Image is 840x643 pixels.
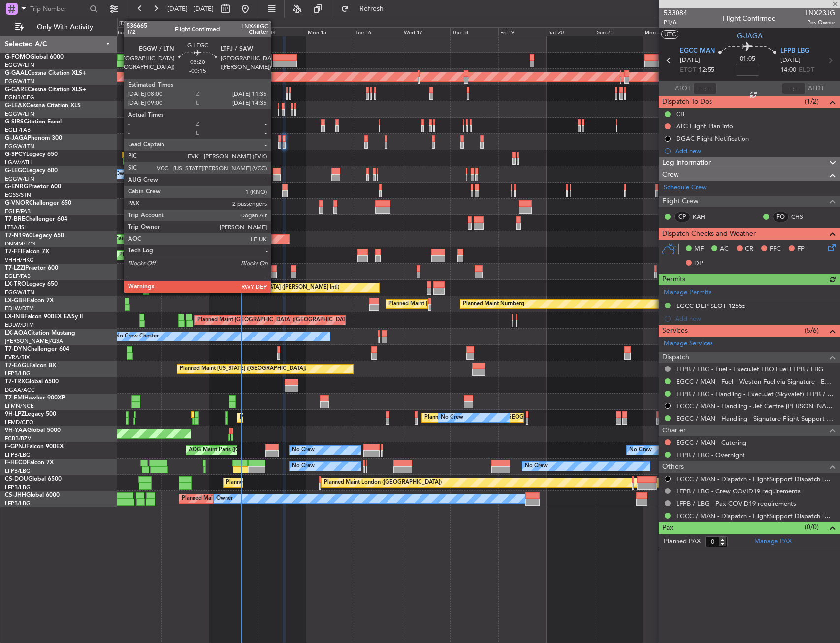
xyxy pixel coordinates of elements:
[5,435,31,442] a: FCBB/BZV
[463,297,524,311] div: Planned Maint Nurnberg
[5,70,28,76] span: G-GAAL
[5,484,31,491] a: LFPB/LBG
[662,425,686,436] span: Charter
[113,27,161,36] div: Thu 11
[699,65,714,75] span: 12:55
[5,444,26,450] span: F-GPNJ
[676,512,835,520] a: EGCC / MAN - Dispatch - FlightSupport Dispatch [GEOGRAPHIC_DATA]
[5,168,58,174] a: G-LEGCLegacy 600
[797,245,805,254] span: FP
[167,4,214,13] span: [DATE] - [DATE]
[676,122,733,130] div: ATC Flight Plan info
[115,167,132,182] div: Owner
[5,78,34,85] a: EGGW/LTN
[182,491,337,506] div: Planned Maint [GEOGRAPHIC_DATA] ([GEOGRAPHIC_DATA])
[5,500,31,507] a: LFPB/LBG
[5,476,28,482] span: CS-DOU
[676,390,835,398] a: LFPB / LBG - Handling - ExecuJet (Skyvalet) LFPB / LBG
[5,216,67,222] a: T7-BREChallenger 604
[737,31,763,41] span: G-JAGA
[11,19,107,35] button: Only With Activity
[5,321,34,329] a: EDLW/DTM
[336,1,395,17] button: Refresh
[5,103,26,109] span: G-LEAX
[694,245,704,254] span: MF
[662,96,712,108] span: Dispatch To-Dos
[662,157,712,169] span: Leg Information
[5,256,34,264] a: VHHH/HKG
[5,411,25,417] span: 9H-LPZ
[5,289,34,296] a: EGGW/LTN
[676,451,745,459] a: LFPB / LBG - Overnight
[5,298,54,304] a: LX-GBHFalcon 7X
[676,402,835,410] a: EGCC / MAN - Handling - Jet Centre [PERSON_NAME] Aviation EGNV / MME
[799,65,814,75] span: ELDT
[680,56,700,65] span: [DATE]
[351,5,392,12] span: Refresh
[676,365,823,373] a: LFPB / LBG - Fuel - ExecuJet FBO Fuel LFPB / LBG
[5,94,34,101] a: EGNR/CEG
[324,475,442,490] div: Planned Maint London ([GEOGRAPHIC_DATA])
[5,363,56,368] a: T7-EAGLFalcon 8X
[226,167,381,182] div: Planned Maint [GEOGRAPHIC_DATA] ([GEOGRAPHIC_DATA])
[5,249,22,255] span: T7-FFI
[694,259,703,269] span: DP
[424,410,564,425] div: Planned [GEOGRAPHIC_DATA] ([GEOGRAPHIC_DATA])
[5,216,25,222] span: T7-BRE
[680,46,715,56] span: EGCC MAN
[525,459,548,474] div: No Crew
[676,438,746,447] a: EGCC / MAN - Catering
[5,337,63,345] a: [PERSON_NAME]/QSA
[5,87,86,92] a: G-GARECessna Citation XLS+
[119,248,234,263] div: Planned Maint Tianjin ([GEOGRAPHIC_DATA])
[5,103,81,109] a: G-LEAXCessna Citation XLS
[140,134,295,149] div: Planned Maint [GEOGRAPHIC_DATA] ([GEOGRAPHIC_DATA])
[5,159,32,166] a: LGAV/ATH
[662,352,689,363] span: Dispatch
[5,233,64,239] a: T7-N1960Legacy 650
[5,126,31,134] a: EGLF/FAB
[5,265,58,271] a: T7-LZZIPraetor 600
[5,70,86,76] a: G-GAALCessna Citation XLS+
[773,212,789,222] div: FO
[5,379,25,385] span: T7-TRX
[595,27,643,36] div: Sun 21
[5,330,75,336] a: LX-AOACitation Mustang
[5,152,58,157] a: G-SPCYLegacy 650
[629,443,652,458] div: No Crew
[5,152,26,157] span: G-SPCY
[5,87,28,92] span: G-GARE
[5,281,58,287] a: LX-TROLegacy 650
[723,13,776,24] div: Flight Confirmed
[5,314,24,320] span: LX-INB
[119,20,136,28] div: [DATE]
[5,346,69,352] a: T7-DYNChallenger 604
[5,184,28,190] span: G-ENRG
[662,228,756,240] span: Dispatch Checks and Weather
[676,377,835,386] a: EGCC / MAN - Fuel - Weston Fuel via Signature - EGCC / MAN
[5,492,60,498] a: CS-JHHGlobal 6000
[197,313,353,328] div: Planned Maint [GEOGRAPHIC_DATA] ([GEOGRAPHIC_DATA])
[664,183,707,193] a: Schedule Crew
[115,329,159,344] div: No Crew Chester
[664,8,687,18] span: 533084
[5,476,62,482] a: CS-DOUGlobal 6500
[664,18,687,27] span: P1/6
[662,325,688,337] span: Services
[770,245,781,254] span: FFC
[780,56,801,65] span: [DATE]
[664,339,713,349] a: Manage Services
[141,232,252,246] div: AOG Maint London ([GEOGRAPHIC_DATA])
[5,444,64,450] a: F-GPNJFalcon 900EX
[676,499,796,508] a: LFPB / LBG - Pax COVID19 requirements
[674,212,690,222] div: CP
[780,65,796,75] span: 14:00
[5,428,27,433] span: 9H-YAA
[664,537,701,547] label: Planned PAX
[216,491,233,506] div: Owner
[676,110,684,118] div: CB
[662,169,679,181] span: Crew
[180,280,339,295] div: Unplanned Maint [GEOGRAPHIC_DATA] ([PERSON_NAME] Intl)
[5,298,27,304] span: LX-GBH
[5,175,34,183] a: EGGW/LTN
